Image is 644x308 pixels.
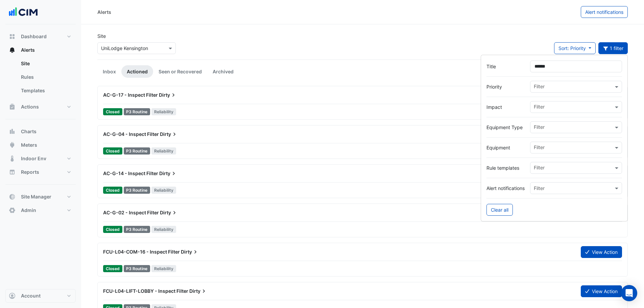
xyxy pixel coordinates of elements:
[9,155,16,162] app-icon: Indoor Env
[621,285,637,301] div: Open Intercom Messenger
[160,209,178,216] span: Dirty
[5,204,76,217] button: Admin
[533,103,545,112] div: Filter
[581,285,622,297] button: View Action
[21,207,36,214] span: Admin
[189,288,207,294] span: Dirty
[5,152,76,165] button: Indoor Env
[486,63,525,70] label: Title
[486,144,525,151] label: Equipment
[581,6,628,18] button: Alert notifications
[103,108,122,115] span: Closed
[8,5,39,19] img: Company Logo
[121,65,153,78] a: Actioned
[9,207,16,214] app-icon: Admin
[558,45,586,51] span: Sort: Priority
[5,289,76,303] button: Account
[151,108,176,115] span: Reliability
[103,170,158,176] span: AC-G-14 - Inspect Filter
[9,193,16,200] app-icon: Site Manager
[486,204,513,216] button: Clear all
[153,65,207,78] a: Seen or Recovered
[581,246,622,258] button: View Action
[103,147,122,155] span: Closed
[5,30,76,43] button: Dashboard
[533,144,545,152] div: Filter
[9,47,16,53] app-icon: Alerts
[21,33,47,40] span: Dashboard
[103,265,122,272] span: Closed
[151,187,176,194] span: Reliability
[585,9,623,15] span: Alert notifications
[103,249,180,255] span: FCU-L04-COM-16 - Inspect Filter
[21,142,37,148] span: Meters
[151,226,176,233] span: Reliability
[97,32,106,40] label: Site
[486,124,525,131] label: Equipment Type
[5,190,76,204] button: Site Manager
[124,187,150,194] div: P3 Routine
[21,47,35,53] span: Alerts
[554,42,596,54] button: Sort: Priority
[16,84,76,97] a: Templates
[160,131,178,138] span: Dirty
[533,123,545,132] div: Filter
[103,288,188,294] span: FCU-L04-LIFT-LOBBY - Inspect Filter
[486,185,525,192] label: Alert notifications
[207,65,239,78] a: Archived
[21,128,37,135] span: Charts
[103,226,122,233] span: Closed
[21,103,39,110] span: Actions
[151,147,176,155] span: Reliability
[9,169,16,175] app-icon: Reports
[16,57,76,70] a: Site
[159,170,177,177] span: Dirty
[21,169,39,175] span: Reports
[9,128,16,135] app-icon: Charts
[124,147,150,155] div: P3 Routine
[159,92,177,98] span: Dirty
[181,248,199,255] span: Dirty
[21,292,41,299] span: Account
[5,100,76,114] button: Actions
[533,83,545,92] div: Filter
[598,42,628,54] button: 1 filter
[21,193,51,200] span: Site Manager
[486,83,525,90] label: Priority
[5,57,76,100] div: Alerts
[151,265,176,272] span: Reliability
[533,164,545,173] div: Filter
[5,43,76,57] button: Alerts
[97,8,111,16] div: Alerts
[486,164,525,171] label: Rule templates
[124,265,150,272] div: P3 Routine
[97,65,121,78] a: Inbox
[21,155,46,162] span: Indoor Env
[9,103,16,110] app-icon: Actions
[124,108,150,115] div: P3 Routine
[5,165,76,179] button: Reports
[103,187,122,194] span: Closed
[103,131,159,137] span: AC-G-04 - Inspect Filter
[103,210,159,215] span: AC-G-02 - Inspect Filter
[5,138,76,152] button: Meters
[103,92,158,98] span: AC-G-17 - Inspect Filter
[5,125,76,138] button: Charts
[9,33,16,40] app-icon: Dashboard
[16,70,76,84] a: Rules
[486,103,525,111] label: Impact
[9,142,16,148] app-icon: Meters
[124,226,150,233] div: P3 Routine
